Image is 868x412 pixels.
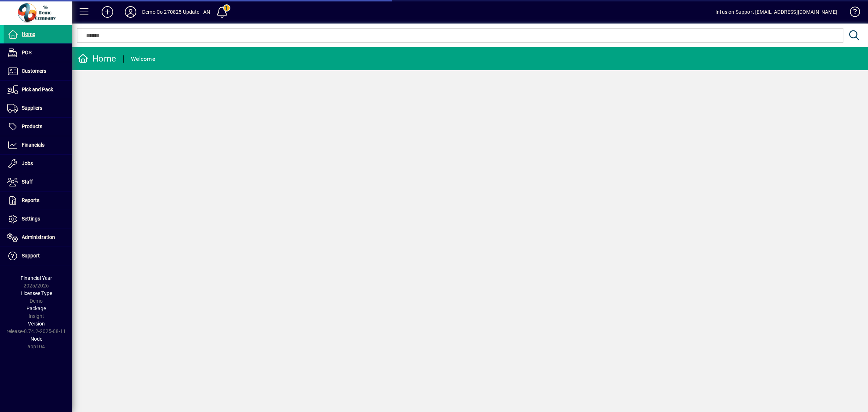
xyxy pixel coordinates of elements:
[22,87,53,92] span: Pick and Pack
[22,216,40,222] span: Settings
[22,105,42,111] span: Suppliers
[22,179,33,185] span: Staff
[4,99,72,117] a: Suppliers
[21,290,52,296] span: Licensee Type
[4,173,72,191] a: Staff
[22,234,55,240] span: Administration
[22,142,44,148] span: Financials
[4,210,72,228] a: Settings
[22,160,33,166] span: Jobs
[28,321,45,327] span: Version
[22,123,42,129] span: Products
[22,31,35,37] span: Home
[30,336,42,342] span: Node
[4,136,72,154] a: Financials
[4,155,72,173] a: Jobs
[715,6,837,18] div: Infusion Support [EMAIL_ADDRESS][DOMAIN_NAME]
[21,275,52,281] span: Financial Year
[142,6,210,18] div: Demo Co 270825 Update - AN
[4,62,72,80] a: Customers
[4,247,72,265] a: Support
[22,197,39,203] span: Reports
[131,53,155,65] div: Welcome
[4,192,72,210] a: Reports
[22,253,40,258] span: Support
[4,228,72,247] a: Administration
[22,50,31,55] span: POS
[4,44,72,62] a: POS
[844,1,859,25] a: Knowledge Base
[96,5,119,18] button: Add
[78,53,116,64] div: Home
[22,68,46,74] span: Customers
[4,81,72,99] a: Pick and Pack
[4,118,72,136] a: Products
[26,306,46,311] span: Package
[119,5,142,18] button: Profile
